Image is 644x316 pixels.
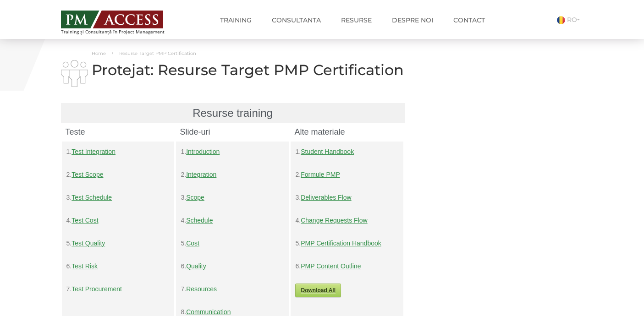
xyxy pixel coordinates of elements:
h4: Slide-uri [180,128,285,136]
a: Test Schedule [72,194,112,201]
p: 5. [295,238,399,249]
a: PMP Certification Handbook [301,240,381,247]
p: 7. [66,283,170,295]
a: Test Quality [72,240,105,247]
a: Test Cost [72,217,98,224]
img: Romana [557,16,565,24]
p: 4. [66,215,170,226]
a: Schedule [186,217,213,224]
p: 7. [181,283,284,295]
span: Training și Consultanță în Project Management [61,29,182,34]
p: 5. [181,238,284,249]
h3: Resurse training [66,108,400,119]
a: Despre noi [385,11,440,29]
a: RO [557,16,583,24]
a: Contact [446,11,492,29]
a: Introduction [186,148,220,155]
p: 6. [295,261,399,272]
a: Quality [186,262,206,270]
a: PMP Content Outline [301,262,361,270]
a: Student Handbook [301,148,354,155]
p: 6. [181,261,284,272]
a: Test Risk [72,262,98,270]
a: Formule PMP [301,171,340,178]
p: 2. [66,169,170,180]
p: 1. [295,146,399,158]
p: 5. [66,238,170,249]
p: 6. [66,261,170,272]
a: Resurse [334,11,379,29]
p: 4. [295,215,399,226]
a: Deliverables Flow [301,194,351,201]
a: Integration [186,171,216,178]
a: Test Procurement [72,285,122,293]
img: PM ACCESS - Echipa traineri si consultanti certificati PMP: Narciss Popescu, Mihai Olaru, Monica ... [61,11,163,28]
p: 3. [181,192,284,203]
a: Resources [186,285,217,293]
a: Communication [186,308,231,316]
p: 2. [295,169,399,180]
p: 3. [66,192,170,203]
p: 1. [181,146,284,158]
a: Change Requests Flow [301,217,368,224]
a: Test Integration [72,148,116,155]
h4: Alte materiale [294,128,400,136]
h4: Teste [66,128,171,136]
p: 1. [66,146,170,158]
a: Training [213,11,259,29]
a: Training și Consultanță în Project Management [61,8,182,34]
a: Test Scope [72,171,103,178]
p: 3. [295,192,399,203]
h1: Protejat: Resurse Target PMP Certification [61,62,405,78]
a: Cost [186,240,199,247]
a: Consultanta [265,11,328,29]
p: 2. [181,169,284,180]
a: Scope [186,194,204,201]
a: Home [92,50,106,56]
img: i-02.png [61,60,88,87]
a: Download All [295,283,341,297]
p: 4. [181,215,284,226]
span: Resurse Target PMP Certification [119,50,196,56]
